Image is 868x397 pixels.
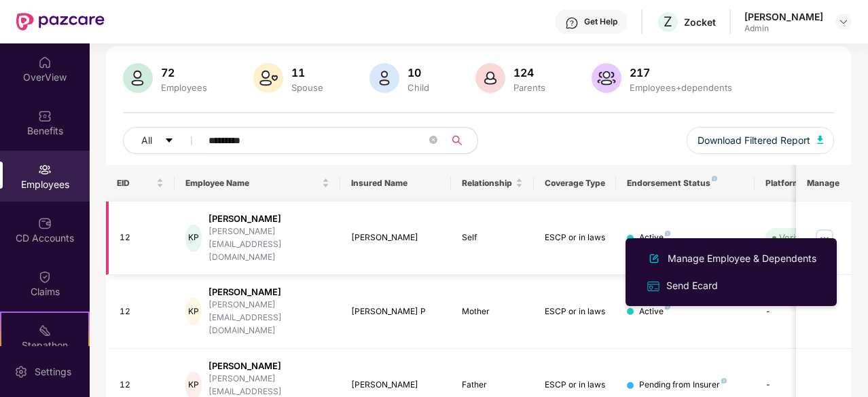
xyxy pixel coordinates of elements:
[639,379,727,392] div: Pending from Insurer
[351,231,440,244] div: [PERSON_NAME]
[209,299,329,337] div: [PERSON_NAME][EMAIL_ADDRESS][DOMAIN_NAME]
[175,165,340,202] th: Employee Name
[627,66,735,79] div: 217
[639,305,670,318] div: Active
[511,82,548,93] div: Parents
[123,127,206,154] button: Allcaret-down
[38,56,52,69] img: svg+xml;base64,PHN2ZyBpZD0iSG9tZSIgeG1sbnM9Imh0dHA6Ly93d3cudzMub3JnLzIwMDAvc3ZnIiB3aWR0aD0iMjAiIG...
[744,10,823,23] div: [PERSON_NAME]
[158,66,210,79] div: 72
[627,82,735,93] div: Employees+dependents
[687,127,835,154] button: Download Filtered Report
[289,82,326,93] div: Spouse
[120,305,164,318] div: 12
[31,365,75,379] div: Settings
[38,163,52,176] img: svg+xml;base64,PHN2ZyBpZD0iRW1wbG95ZWVzIiB4bWxucz0iaHR0cDovL3d3dy53My5vcmcvMjAwMC9zdmciIHdpZHRoPS...
[646,250,662,267] img: svg+xml;base64,PHN2ZyB4bWxucz0iaHR0cDovL3d3dy53My5vcmcvMjAwMC9zdmciIHhtbG5zOnhsaW5rPSJodHRwOi8vd3...
[779,231,812,244] div: Verified
[16,13,105,31] img: New Pazcare Logo
[545,231,606,244] div: ESCP or in laws
[592,63,621,93] img: svg+xml;base64,PHN2ZyB4bWxucz0iaHR0cDovL3d3dy53My5vcmcvMjAwMC9zdmciIHhtbG5zOnhsaW5rPSJodHRwOi8vd3...
[429,134,437,147] span: close-circle
[664,14,672,30] span: Z
[106,165,175,202] th: EID
[38,216,52,230] img: svg+xml;base64,PHN2ZyBpZD0iQ0RfQWNjb3VudHMiIGRhdGEtbmFtZT0iQ0QgQWNjb3VudHMiIHhtbG5zPSJodHRwOi8vd3...
[117,178,154,189] span: EID
[340,165,451,202] th: Insured Name
[1,339,88,352] div: Stepathon
[545,305,606,318] div: ESCP or in laws
[462,231,523,244] div: Self
[185,178,319,189] span: Employee Name
[141,133,152,148] span: All
[565,16,579,30] img: svg+xml;base64,PHN2ZyBpZD0iSGVscC0zMngzMiIgeG1sbnM9Imh0dHA6Ly93d3cudzMub3JnLzIwMDAvc3ZnIiB3aWR0aD...
[462,178,513,189] span: Relationship
[462,305,523,318] div: Mother
[664,278,721,293] div: Send Ecard
[289,66,326,79] div: 11
[351,379,440,392] div: [PERSON_NAME]
[665,251,819,266] div: Manage Employee & Dependents
[405,82,432,93] div: Child
[639,231,670,244] div: Active
[646,279,661,294] img: svg+xml;base64,PHN2ZyB4bWxucz0iaHR0cDovL3d3dy53My5vcmcvMjAwMC9zdmciIHdpZHRoPSIxNiIgaGVpZ2h0PSIxNi...
[712,176,717,181] img: svg+xml;base64,PHN2ZyB4bWxucz0iaHR0cDovL3d3dy53My5vcmcvMjAwMC9zdmciIHdpZHRoPSI4IiBoZWlnaHQ9IjgiIH...
[38,109,52,123] img: svg+xml;base64,PHN2ZyBpZD0iQmVuZWZpdHMiIHhtbG5zPSJodHRwOi8vd3d3LnczLm9yZy8yMDAwL3N2ZyIgd2lkdGg9Ij...
[120,379,164,392] div: 12
[209,286,329,299] div: [PERSON_NAME]
[698,133,810,148] span: Download Filtered Report
[665,231,670,236] img: svg+xml;base64,PHN2ZyB4bWxucz0iaHR0cDovL3d3dy53My5vcmcvMjAwMC9zdmciIHdpZHRoPSI4IiBoZWlnaHQ9IjgiIH...
[584,16,617,27] div: Get Help
[209,225,329,264] div: [PERSON_NAME][EMAIL_ADDRESS][DOMAIN_NAME]
[38,324,52,337] img: svg+xml;base64,PHN2ZyB4bWxucz0iaHR0cDovL3d3dy53My5vcmcvMjAwMC9zdmciIHdpZHRoPSIyMSIgaGVpZ2h0PSIyMC...
[38,270,52,284] img: svg+xml;base64,PHN2ZyBpZD0iQ2xhaW0iIHhtbG5zPSJodHRwOi8vd3d3LnczLm9yZy8yMDAwL3N2ZyIgd2lkdGg9IjIwIi...
[721,378,727,383] img: svg+xml;base64,PHN2ZyB4bWxucz0iaHR0cDovL3d3dy53My5vcmcvMjAwMC9zdmciIHdpZHRoPSI4IiBoZWlnaHQ9IjgiIH...
[351,305,440,318] div: [PERSON_NAME] P
[158,82,210,93] div: Employees
[755,275,851,349] td: -
[796,165,851,202] th: Manage
[369,63,399,93] img: svg+xml;base64,PHN2ZyB4bWxucz0iaHR0cDovL3d3dy53My5vcmcvMjAwMC9zdmciIHhtbG5zOnhsaW5rPSJodHRwOi8vd3...
[185,225,201,252] div: KP
[511,66,548,79] div: 124
[164,136,174,147] span: caret-down
[444,135,471,146] span: search
[14,365,28,379] img: svg+xml;base64,PHN2ZyBpZD0iU2V0dGluZy0yMHgyMCIgeG1sbnM9Imh0dHA6Ly93d3cudzMub3JnLzIwMDAvc3ZnIiB3aW...
[209,212,329,225] div: [PERSON_NAME]
[462,379,523,392] div: Father
[817,136,824,144] img: svg+xml;base64,PHN2ZyB4bWxucz0iaHR0cDovL3d3dy53My5vcmcvMjAwMC9zdmciIHhtbG5zOnhsaW5rPSJodHRwOi8vd3...
[429,136,437,144] span: close-circle
[744,23,823,34] div: Admin
[545,379,606,392] div: ESCP or in laws
[814,227,835,249] img: manageButton
[120,231,164,244] div: 12
[123,63,153,93] img: svg+xml;base64,PHN2ZyB4bWxucz0iaHR0cDovL3d3dy53My5vcmcvMjAwMC9zdmciIHhtbG5zOnhsaW5rPSJodHRwOi8vd3...
[253,63,283,93] img: svg+xml;base64,PHN2ZyB4bWxucz0iaHR0cDovL3d3dy53My5vcmcvMjAwMC9zdmciIHhtbG5zOnhsaW5rPSJodHRwOi8vd3...
[444,127,478,154] button: search
[185,298,201,325] div: KP
[209,360,329,373] div: [PERSON_NAME]
[765,178,840,189] div: Platform Status
[684,16,716,29] div: Zocket
[475,63,505,93] img: svg+xml;base64,PHN2ZyB4bWxucz0iaHR0cDovL3d3dy53My5vcmcvMjAwMC9zdmciIHhtbG5zOnhsaW5rPSJodHRwOi8vd3...
[627,178,743,189] div: Endorsement Status
[838,16,849,27] img: svg+xml;base64,PHN2ZyBpZD0iRHJvcGRvd24tMzJ4MzIiIHhtbG5zPSJodHRwOi8vd3d3LnczLm9yZy8yMDAwL3N2ZyIgd2...
[451,165,534,202] th: Relationship
[534,165,617,202] th: Coverage Type
[405,66,432,79] div: 10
